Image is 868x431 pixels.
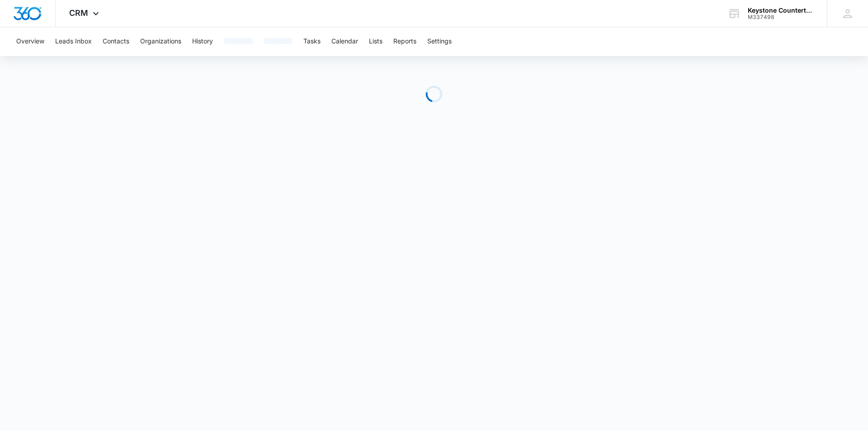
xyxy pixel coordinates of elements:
[427,27,452,56] button: Settings
[331,27,358,56] button: Calendar
[140,27,181,56] button: Organizations
[393,27,416,56] button: Reports
[103,27,129,56] button: Contacts
[16,27,44,56] button: Overview
[69,8,88,18] span: CRM
[55,27,92,56] button: Leads Inbox
[303,27,321,56] button: Tasks
[192,27,213,56] button: History
[748,14,814,20] div: account id
[369,27,382,56] button: Lists
[748,7,814,14] div: account name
